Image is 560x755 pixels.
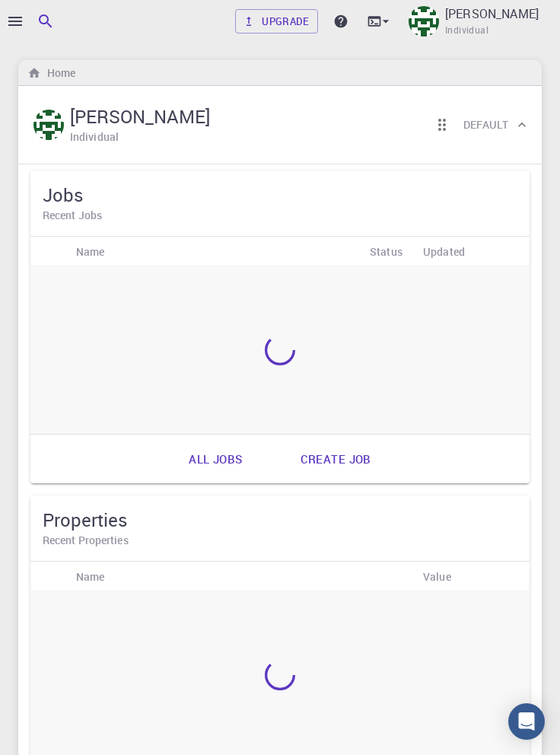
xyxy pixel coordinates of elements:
[235,9,318,33] a: Upgrade
[41,65,75,81] h6: Home
[76,562,105,591] div: Name
[423,562,451,591] div: Value
[68,237,362,266] div: Name
[68,562,415,591] div: Name
[370,237,402,266] div: Status
[30,562,68,591] div: Icon
[30,237,68,266] div: Icon
[76,237,105,266] div: Name
[409,6,439,37] img: Taha Yusuf
[24,65,78,81] nav: breadcrumb
[362,237,415,266] div: Status
[445,23,488,38] span: Individual
[415,562,530,591] div: Value
[70,104,210,129] h5: [PERSON_NAME]
[508,703,545,740] div: Open Intercom Messenger
[427,110,457,140] button: Reorder cards
[43,207,517,224] h6: Recent Jobs
[18,86,542,164] div: Taha Yusuf[PERSON_NAME]IndividualReorder cardsDefault
[43,183,517,207] h5: Jobs
[172,441,259,477] a: All jobs
[284,441,388,477] a: Create job
[43,508,517,532] h5: Properties
[463,116,508,133] h6: Default
[445,5,539,23] p: [PERSON_NAME]
[423,237,465,266] div: Updated
[415,237,530,266] div: Updated
[33,110,64,140] img: Taha Yusuf
[70,129,119,145] h6: Individual
[43,532,517,549] h6: Recent Properties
